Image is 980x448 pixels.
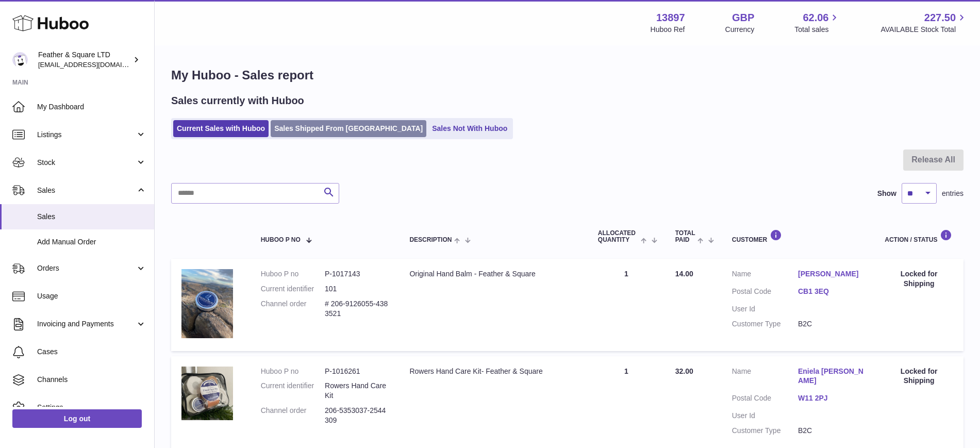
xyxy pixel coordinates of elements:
[37,102,146,112] span: My Dashboard
[261,367,325,376] dt: Huboo P no
[732,393,798,406] dt: Postal Code
[325,367,389,376] dd: P-1016261
[885,367,953,386] div: Locked for Shipping
[732,11,754,25] strong: GBP
[725,25,755,35] div: Currency
[651,25,685,35] div: Huboo Ref
[261,406,325,425] dt: Channel order
[794,11,840,35] a: 62.06 Total sales
[181,367,233,420] img: il_fullxfull.5603997955_dj5x.jpg
[798,269,864,279] a: [PERSON_NAME]
[803,11,828,25] span: 62.06
[409,367,577,376] div: Rowers Hand Care Kit- Feather & Square
[325,381,389,401] dd: Rowers Hand Care Kit
[261,284,325,294] dt: Current identifier
[171,94,304,108] h2: Sales currently with Huboo
[325,406,389,425] dd: 206-5353037-2544309
[37,319,136,329] span: Invoicing and Payments
[37,158,136,168] span: Stock
[732,269,798,281] dt: Name
[598,230,639,243] span: ALLOCATED Quantity
[38,50,131,70] div: Feather & Square LTD
[732,229,864,243] div: Customer
[37,130,136,140] span: Listings
[37,291,146,301] span: Usage
[885,269,953,289] div: Locked for Shipping
[37,212,146,222] span: Sales
[588,259,665,351] td: 1
[675,270,693,278] span: 14.00
[37,263,136,273] span: Orders
[924,11,956,25] span: 227.50
[881,25,968,35] span: AVAILABLE Stock Total
[732,304,798,314] dt: User Id
[37,237,146,247] span: Add Manual Order
[37,403,146,412] span: Settings
[798,319,864,329] dd: B2C
[171,67,964,84] h1: My Huboo - Sales report
[12,52,28,68] img: feathernsquare@gmail.com
[732,287,798,299] dt: Postal Code
[798,393,864,403] a: W11 2PJ
[325,284,389,294] dd: 101
[261,269,325,279] dt: Huboo P no
[409,269,577,279] div: Original Hand Balm - Feather & Square
[732,367,798,389] dt: Name
[428,120,511,137] a: Sales Not With Huboo
[409,237,452,243] span: Description
[798,426,864,436] dd: B2C
[38,60,152,69] span: [EMAIL_ADDRESS][DOMAIN_NAME]
[798,287,864,296] a: CB1 3EQ
[325,299,389,319] dd: # 206-9126055-4383521
[261,299,325,319] dt: Channel order
[181,269,233,338] img: il_fullxfull.5545322717_sv0z.jpg
[37,186,136,195] span: Sales
[261,237,301,243] span: Huboo P no
[12,409,142,428] a: Log out
[732,426,798,436] dt: Customer Type
[881,11,968,35] a: 227.50 AVAILABLE Stock Total
[675,230,695,243] span: Total paid
[732,411,798,421] dt: User Id
[37,375,146,385] span: Channels
[675,367,693,375] span: 32.00
[942,189,964,198] span: entries
[37,347,146,357] span: Cases
[656,11,685,25] strong: 13897
[271,120,426,137] a: Sales Shipped From [GEOGRAPHIC_DATA]
[794,25,840,35] span: Total sales
[798,367,864,386] a: Eniela [PERSON_NAME]
[325,269,389,279] dd: P-1017143
[885,229,953,243] div: Action / Status
[261,381,325,401] dt: Current identifier
[173,120,269,137] a: Current Sales with Huboo
[877,189,896,198] label: Show
[732,319,798,329] dt: Customer Type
